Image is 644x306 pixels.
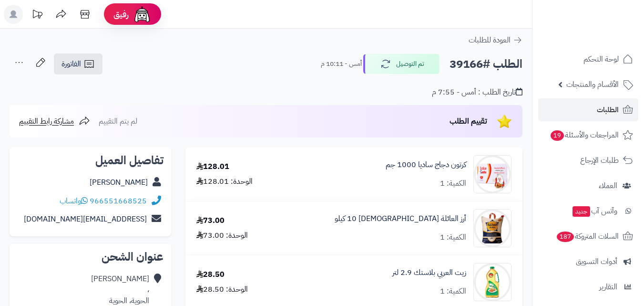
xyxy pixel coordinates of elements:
a: الفاتورة [54,53,102,74]
span: وآتس آب [572,204,617,218]
a: وآتس آبجديد [538,200,638,222]
h2: الطلب #39166 [450,54,522,74]
a: زيت العربي بلاستك 2.9 لتر [392,267,466,278]
span: المراجعات والأسئلة [550,128,619,142]
span: الأقسام والمنتجات [566,78,619,91]
a: أدوات التسويق [538,250,638,273]
a: واتساب [60,195,88,207]
img: logo-2.png [579,10,635,30]
a: العملاء [538,174,638,197]
a: الطلبات [538,98,638,121]
a: التقارير [538,275,638,298]
span: أدوات التسويق [576,255,617,268]
a: لوحة التحكم [538,48,638,71]
a: أرز العائلة [DEMOGRAPHIC_DATA] 10 كيلو [335,213,466,224]
button: تم التوصيل [363,54,440,74]
img: 933737c91cdce5ecdfc9c38c0abb2067bb3-90x90.jpg [474,209,511,247]
div: الكمية: 1 [440,178,466,189]
img: ai-face.png [133,5,152,24]
span: لوحة التحكم [583,53,619,66]
span: لم يتم التقييم [99,116,137,127]
span: رفيق [113,9,129,20]
span: العودة للطلبات [469,34,511,46]
a: طلبات الإرجاع [538,149,638,172]
span: جديد [572,206,590,217]
span: 19 [550,130,565,141]
span: 187 [556,231,574,243]
a: كرتون دجاج ساديا 1000 جم [386,159,466,170]
span: العملاء [599,179,617,192]
small: أمس - 10:11 م [321,59,362,69]
h2: عنوان الشحن [17,251,164,263]
div: الوحدة: 128.01 [196,176,253,187]
a: المراجعات والأسئلة19 [538,124,638,147]
a: مشاركة رابط التقييم [19,116,90,127]
img: 12098bb14236aa663b51cc43fe6099d0b61b-90x90.jpg [474,155,511,193]
a: [EMAIL_ADDRESS][DOMAIN_NAME] [24,213,147,225]
div: 128.01 [196,161,229,172]
div: تاريخ الطلب : أمس - 7:55 م [432,87,522,98]
span: التقارير [599,280,617,294]
div: 73.00 [196,215,225,226]
a: 966551668525 [90,195,147,207]
span: طلبات الإرجاع [580,154,619,167]
span: السلات المتروكة [556,230,619,243]
span: الفاتورة [61,58,81,70]
span: الطلبات [597,103,619,116]
span: مشاركة رابط التقييم [19,116,74,127]
div: الوحدة: 73.00 [196,230,248,241]
a: العودة للطلبات [469,34,522,46]
h2: تفاصيل العميل [17,155,164,166]
div: الكمية: 1 [440,232,466,243]
a: [PERSON_NAME] [90,177,148,188]
div: الوحدة: 28.50 [196,284,248,295]
div: الكمية: 1 [440,286,466,297]
a: تحديثات المنصة [25,5,49,26]
div: 28.50 [196,269,225,280]
img: 1667373330-Screenshot%202022-11-02%20101312-90x90.png [474,263,511,301]
a: السلات المتروكة187 [538,225,638,248]
span: تقييم الطلب [450,116,487,127]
